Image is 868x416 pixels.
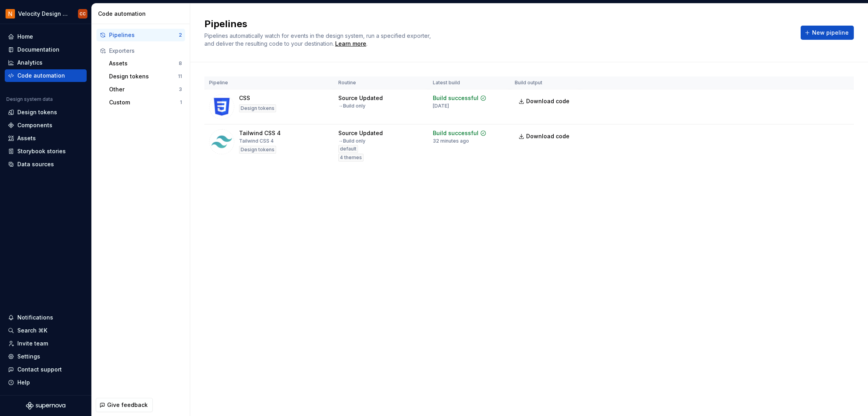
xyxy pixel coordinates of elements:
div: Notifications [17,314,53,321]
div: 2 [179,32,182,38]
div: Assets [109,59,179,67]
div: Build successful [433,94,479,102]
th: Build output [510,76,579,89]
button: Notifications [5,311,87,324]
div: Search ⌘K [17,327,47,334]
th: Latest build [428,76,510,89]
div: 32 minutes ago [433,138,469,144]
div: Source Updated [338,129,383,137]
a: Data sources [5,158,87,171]
a: Learn more [335,40,366,48]
a: Home [5,30,87,43]
span: Download code [526,132,569,140]
button: Contact support [5,363,87,376]
button: Pipelines2 [96,29,185,41]
span: 4 themes [340,154,362,161]
div: Design tokens [239,104,276,112]
button: Other3 [106,83,185,96]
button: Search ⌘K [5,324,87,337]
th: Pipeline [204,76,334,89]
button: Give feedback [96,398,153,412]
span: Pipelines automatically watch for events in the design system, run a specified exporter, and deli... [204,32,432,47]
div: Data sources [17,160,54,168]
svg: Supernova Logo [26,402,65,410]
div: Velocity Design System by NAVEX [18,10,69,18]
div: Invite team [17,340,48,347]
div: Code automation [17,72,65,80]
th: Routine [334,76,428,89]
div: 8 [179,60,182,67]
div: → Build only [338,103,365,109]
span: . [334,41,367,47]
a: Analytics [5,56,87,69]
div: 1 [180,99,182,106]
a: Assets [5,132,87,145]
span: New pipeline [812,29,849,37]
div: Source Updated [338,94,383,102]
div: Design tokens [109,72,178,80]
div: CSS [239,94,250,102]
div: Documentation [17,46,59,54]
button: Assets8 [106,57,185,70]
img: bb28370b-b938-4458-ba0e-c5bddf6d21d4.png [6,9,15,19]
div: Assets [17,134,36,142]
div: Design system data [6,96,53,102]
div: Pipelines [109,31,179,39]
span: Download code [526,97,569,105]
h2: Pipelines [204,18,791,30]
div: Storybook stories [17,147,66,155]
button: Custom1 [106,96,185,109]
div: Tailwind CSS 4 [239,138,274,144]
div: Code automation [98,10,187,18]
div: 11 [178,73,182,80]
div: Other [109,85,179,93]
span: Give feedback [107,401,148,409]
a: Settings [5,350,87,363]
div: Home [17,33,33,41]
div: → Build only [338,138,365,144]
div: 3 [179,86,182,93]
button: Help [5,376,87,389]
button: Design tokens11 [106,70,185,83]
button: Velocity Design System by NAVEXCC [2,5,90,22]
div: CC [80,11,86,17]
div: Analytics [17,59,43,67]
a: Components [5,119,87,132]
div: Components [17,121,52,129]
div: Design tokens [239,146,276,154]
div: Design tokens [17,108,57,116]
div: Tailwind CSS 4 [239,129,281,137]
div: Exporters [109,47,182,55]
div: Contact support [17,366,62,373]
div: default [338,145,358,153]
div: Custom [109,98,180,106]
button: New pipeline [801,26,854,40]
a: Storybook stories [5,145,87,158]
a: Download code [515,94,575,108]
div: Build successful [433,129,479,137]
a: Documentation [5,43,87,56]
a: Invite team [5,337,87,350]
a: Download code [515,129,575,143]
div: Settings [17,353,40,360]
a: Design tokens [5,106,87,119]
div: [DATE] [433,103,449,109]
a: Code automation [5,69,87,82]
div: Help [17,379,30,386]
